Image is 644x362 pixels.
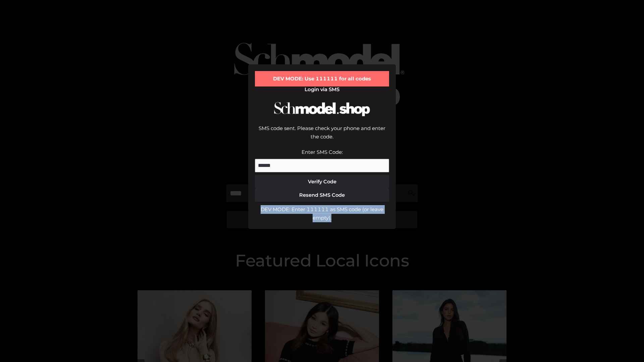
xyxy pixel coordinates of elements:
button: Verify Code [255,175,389,188]
div: DEV MODE: Use 111111 for all codes [255,71,389,86]
div: SMS code sent. Please check your phone and enter the code. [255,124,389,148]
h2: Login via SMS [255,86,389,93]
div: DEV MODE: Enter 111111 as SMS code (or leave empty). [255,205,389,222]
label: Enter SMS Code: [302,149,343,155]
img: Schmodel Logo [272,96,372,122]
button: Resend SMS Code [255,188,389,202]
